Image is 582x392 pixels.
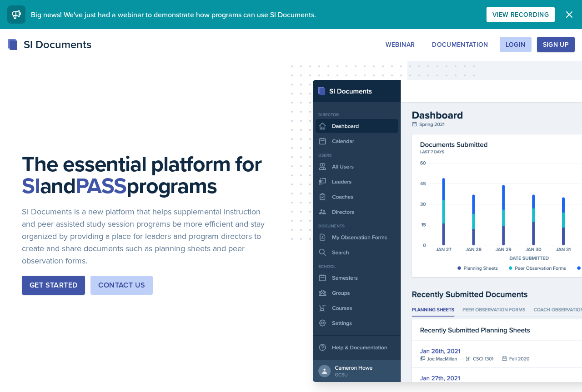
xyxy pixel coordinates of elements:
[492,11,549,18] div: View Recording
[386,41,415,48] div: Webinar
[7,36,91,53] div: SI Documents
[506,41,526,48] div: Login
[380,37,421,52] button: Webinar
[98,280,145,291] div: Contact Us
[432,41,488,48] div: Documentation
[543,41,569,48] div: Sign Up
[31,10,316,20] span: Big news! We've just had a webinar to demonstrate how programs can use SI Documents.
[487,7,555,22] button: View Recording
[426,37,494,52] button: Documentation
[90,276,153,295] button: Contact Us
[22,276,85,295] button: Get Started
[30,280,77,291] div: Get Started
[500,37,532,52] button: Login
[537,37,575,52] button: Sign Up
